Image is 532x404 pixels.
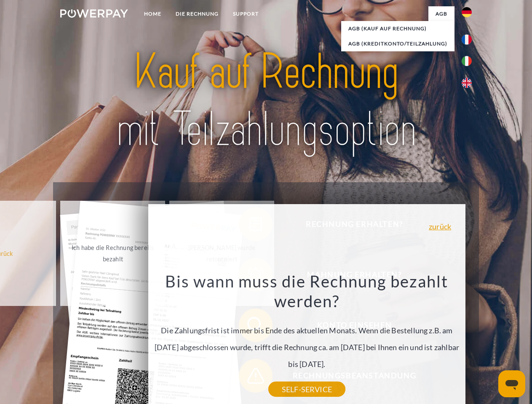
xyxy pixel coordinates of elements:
[428,6,454,21] a: agb
[80,40,452,161] img: title-powerpay_de.svg
[65,242,160,265] div: Ich habe die Rechnung bereits bezahlt
[498,370,525,397] iframe: Schaltfläche zum Öffnen des Messaging-Fensters
[168,6,226,21] a: DIE RECHNUNG
[462,35,472,45] img: fr
[153,271,461,389] div: Die Zahlungsfrist ist immer bis Ende des aktuellen Monats. Wenn die Bestellung z.B. am [DATE] abg...
[462,56,472,66] img: it
[429,223,451,230] a: zurück
[462,78,472,88] img: en
[137,6,168,21] a: Home
[341,21,454,36] a: AGB (Kauf auf Rechnung)
[462,7,472,17] img: de
[60,9,128,18] img: logo-powerpay-white.svg
[268,382,345,397] a: SELF-SERVICE
[341,36,454,51] a: AGB (Kreditkonto/Teilzahlung)
[153,271,461,311] h3: Bis wann muss die Rechnung bezahlt werden?
[226,6,266,21] a: SUPPORT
